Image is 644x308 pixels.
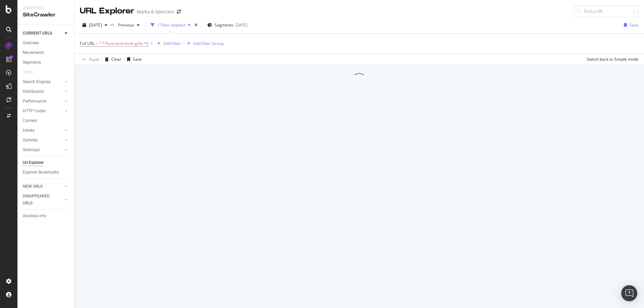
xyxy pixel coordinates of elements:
[23,169,59,176] div: Explorer Bookmarks
[115,22,134,28] span: Previous
[23,98,63,105] a: Performance
[23,30,52,37] div: CURRENT URLS
[23,183,63,190] a: NEW URLS
[137,8,174,15] div: Marks & Spencers
[23,212,69,220] a: Analysis Info
[96,41,98,46] span: =
[23,193,63,207] a: DISAPPEARED URLS
[23,108,63,115] a: HTTP Codes
[23,88,63,95] a: Distribution
[23,146,63,153] a: Sitemaps
[193,41,224,46] div: Add Filter Group
[23,49,69,56] a: Movements
[23,127,63,134] a: Inlinks
[23,183,43,190] div: NEW URLS
[110,21,115,27] span: vs
[23,78,51,85] div: Search Engines
[148,20,193,30] button: 1 Filter Applied
[80,5,134,17] div: URL Explorer
[163,41,181,46] div: Add Filter
[157,22,185,28] div: 1 Filter Applied
[89,22,102,28] span: 2025 Sep. 20th
[23,98,46,105] div: Performance
[23,49,44,56] div: Movements
[621,20,639,30] button: Save
[23,146,40,153] div: Sitemaps
[23,169,69,176] a: Explorer Bookmarks
[235,22,248,28] div: [DATE]
[99,39,149,48] span: ^.*/food-and-drink-gifts.*$
[215,22,233,28] span: Segments
[124,54,142,65] button: Save
[23,108,46,115] div: HTTP Codes
[154,40,181,48] button: Add Filter
[184,40,224,48] button: Add Filter Group
[177,9,181,14] div: arrow-right-arrow-left
[23,40,39,47] div: Overview
[621,285,637,301] div: Open Intercom Messenger
[23,30,63,37] a: CURRENT URLS
[80,20,110,30] button: [DATE]
[23,159,44,166] div: Url Explorer
[23,212,46,220] div: Analysis Info
[23,88,44,95] div: Distribution
[23,117,37,124] div: Content
[23,69,40,76] a: Visits
[23,59,69,66] a: Segments
[89,56,99,62] div: Apply
[80,54,99,65] button: Apply
[23,137,63,144] a: Outlinks
[80,41,95,46] span: Full URL
[23,127,35,134] div: Inlinks
[23,40,69,47] a: Overview
[587,56,639,62] div: Switch back to Simple mode
[102,54,121,65] button: Clear
[23,159,69,166] a: Url Explorer
[205,20,250,30] button: Segments[DATE]
[133,56,142,62] div: Save
[630,22,639,28] div: Save
[584,54,639,65] button: Switch back to Simple mode
[574,5,639,17] input: Find a URL
[23,137,38,144] div: Outlinks
[193,22,199,28] div: times
[111,56,121,62] div: Clear
[23,117,69,124] a: Content
[23,193,57,207] div: DISAPPEARED URLS
[23,78,63,85] a: Search Engines
[23,69,33,76] div: Visits
[23,59,41,66] div: Segments
[115,20,142,30] button: Previous
[23,5,69,11] div: Analytics
[23,11,69,19] div: SiteCrawler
